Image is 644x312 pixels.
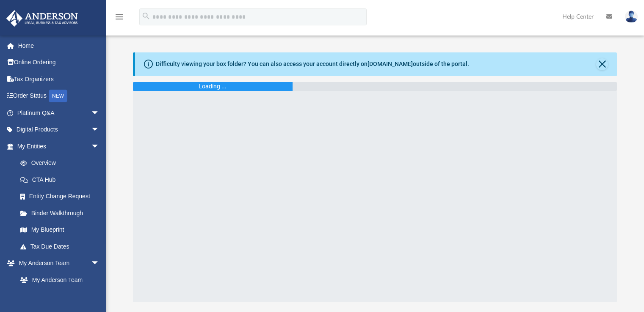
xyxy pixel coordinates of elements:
[199,82,227,91] div: Loading ...
[6,71,112,88] a: Tax Organizers
[12,171,112,188] a: CTA Hub
[91,104,108,122] span: arrow_drop_down
[12,271,104,288] a: My Anderson Team
[6,138,112,155] a: My Entitiesarrow_drop_down
[156,60,469,68] div: Difficulty viewing your box folder? You can also access your account directly on outside of the p...
[12,155,112,172] a: Overview
[141,11,151,21] i: search
[6,37,112,54] a: Home
[49,90,67,102] div: NEW
[114,12,124,22] i: menu
[12,238,112,255] a: Tax Due Dates
[91,255,108,272] span: arrow_drop_down
[6,104,112,121] a: Platinum Q&Aarrow_drop_down
[625,11,638,23] img: User Pic
[12,222,108,238] a: My Blueprint
[12,205,112,222] a: Binder Walkthrough
[4,10,80,27] img: Anderson Advisors Platinum Portal
[12,188,112,205] a: Entity Change Request
[91,138,108,155] span: arrow_drop_down
[368,60,413,67] a: [DOMAIN_NAME]
[6,54,112,71] a: Online Ordering
[6,121,112,138] a: Digital Productsarrow_drop_down
[596,58,608,70] button: Close
[114,16,124,22] a: menu
[91,121,108,139] span: arrow_drop_down
[6,88,112,105] a: Order StatusNEW
[6,255,108,272] a: My Anderson Teamarrow_drop_down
